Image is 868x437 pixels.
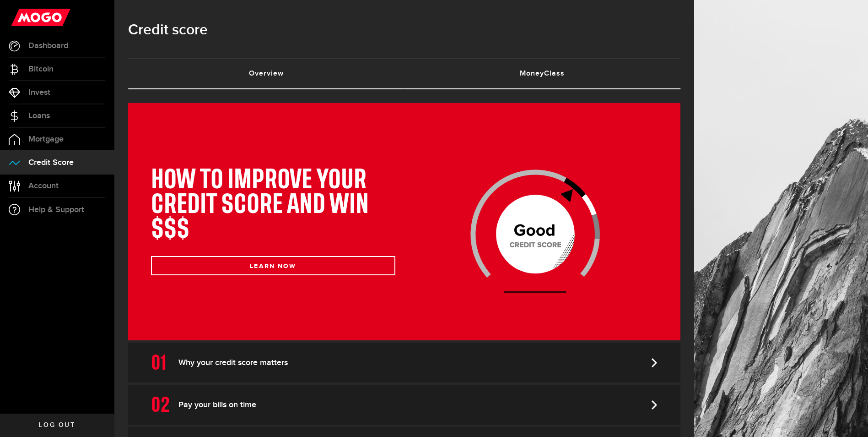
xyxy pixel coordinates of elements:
[151,256,395,275] button: LEARN NOW
[28,182,59,190] span: Account
[28,135,64,143] span: Mortgage
[28,112,50,120] span: Loans
[128,343,680,382] a: Why your credit score matters
[28,65,54,73] span: Bitcoin
[151,168,395,242] h1: HOW TO IMPROVE YOUR CREDIT SCORE AND WIN $$$
[39,422,75,428] span: Log out
[7,4,35,31] button: Open LiveChat chat widget
[128,385,680,425] a: Pay your bills on time
[404,59,681,88] a: MoneyClass
[128,18,680,42] h1: Credit score
[28,206,84,214] span: Help & Support
[28,88,50,97] span: Invest
[128,58,680,89] ul: Tabs Navigation
[28,158,74,167] span: Credit Score
[28,42,68,50] span: Dashboard
[128,59,404,88] a: Overview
